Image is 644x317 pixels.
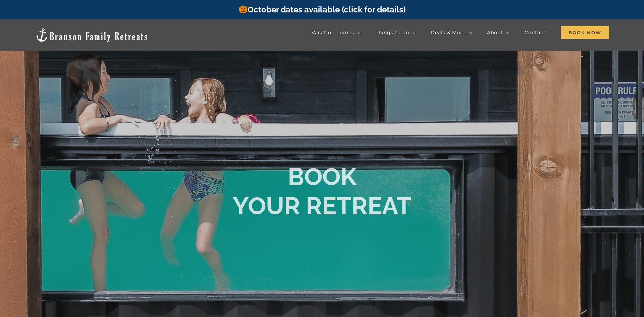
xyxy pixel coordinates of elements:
[239,5,247,13] img: 🎃
[376,26,416,39] a: Things to do
[431,30,466,35] span: Deals & More
[561,26,609,39] a: Book Now
[312,26,361,39] a: Vacation homes
[376,30,409,35] span: Things to do
[35,28,149,43] img: Branson Family Retreats Logo
[525,30,546,35] span: Contact
[431,26,472,39] a: Deals & More
[238,5,406,14] a: October dates available (click for details)
[312,26,609,39] nav: Main Menu
[312,30,354,35] span: Vacation homes
[487,26,509,39] a: About
[525,26,546,39] a: Contact
[233,162,412,220] b: BOOK YOUR RETREAT
[487,30,503,35] span: About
